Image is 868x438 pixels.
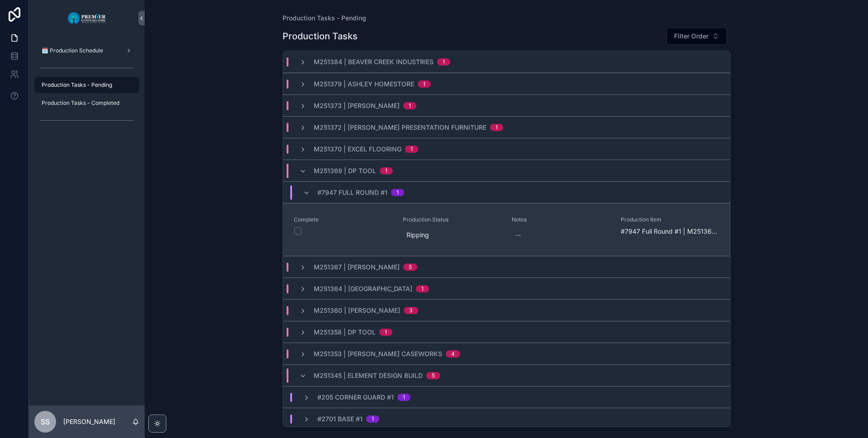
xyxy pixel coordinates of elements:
span: Production Tasks - Pending [42,81,112,89]
div: 1 [372,415,374,423]
span: Filter Order [674,32,708,41]
a: Production Tasks - Pending [283,14,366,23]
span: M251373 | [PERSON_NAME] [314,101,400,110]
p: [PERSON_NAME] [63,417,115,426]
h1: Production Tasks [283,30,358,42]
button: Select Button [666,28,727,45]
div: 1 [409,102,411,109]
span: #205 Corner Guard #1 [317,393,394,402]
div: scrollable content [29,36,145,139]
span: M251367 | [PERSON_NAME] [314,263,400,272]
div: 1 [495,124,498,131]
a: 🗓️ Production Schedule [34,42,139,59]
div: 4 [451,350,455,358]
div: 1 [385,329,387,336]
span: #7947 Full Round #1 [317,188,387,197]
div: 1 [423,80,425,88]
div: 1 [385,167,387,174]
span: M251370 | Excel Flooring [314,145,401,154]
span: #7947 Full Round #1 | M251369 | DP Tool [621,227,719,236]
a: Production Tasks - Pending [34,77,139,93]
img: App logo [67,11,107,25]
div: 1 [403,394,405,401]
span: M251379 | Ashley Homestore [314,80,414,89]
a: CompleteProduction StatusRippingNotes--Production Item#7947 Full Round #1 | M251369 | DP Tool [283,203,730,256]
div: 1 [421,285,424,292]
span: M251364 | [GEOGRAPHIC_DATA] [314,284,412,293]
div: -- [515,231,521,240]
span: Ripping [406,231,497,240]
span: M251384 | Beaver Creek Industries [314,57,434,66]
div: 5 [432,372,435,379]
span: 🗓️ Production Schedule [42,47,103,54]
span: M251353 | [PERSON_NAME] Caseworks [314,349,442,358]
span: Complete [294,216,392,223]
span: M251372 | [PERSON_NAME] Presentation Furniture [314,123,486,132]
a: Production Tasks - Completed [34,95,139,111]
span: M251369 | DP Tool [314,166,376,175]
span: #2701 Base #1 [317,414,363,424]
span: Production Status [403,216,501,223]
div: 1 [443,58,445,66]
span: SS [41,416,50,427]
span: M251358 | DP Tool [314,328,376,337]
span: M251345 | Element Design Build [314,371,423,380]
div: 1 [410,146,413,153]
div: 5 [409,264,412,271]
div: 3 [409,307,413,314]
div: 1 [396,189,399,196]
span: Notes [512,216,610,223]
span: Production Item [621,216,719,223]
span: M251360 | [PERSON_NAME] [314,306,400,315]
span: Production Tasks - Completed [42,99,119,107]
